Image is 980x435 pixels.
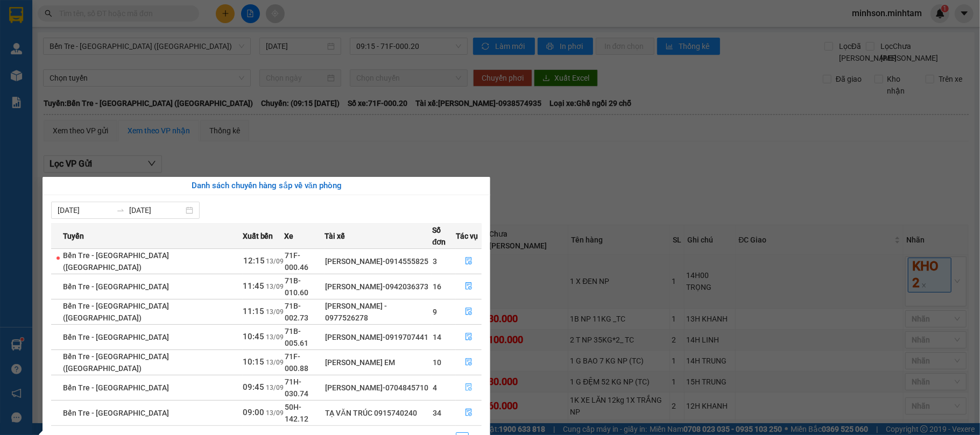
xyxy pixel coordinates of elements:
[433,308,437,316] span: 9
[465,282,473,291] span: file-done
[266,308,284,316] span: 13/09
[433,257,437,266] span: 3
[325,407,432,419] div: TẠ VĂN TRÚC 0915740240
[465,308,473,316] span: file-done
[266,359,284,366] span: 13/09
[432,224,455,248] span: Số đơn
[63,352,169,373] span: Bến Tre - [GEOGRAPHIC_DATA] ([GEOGRAPHIC_DATA])
[456,404,481,422] button: file-done
[433,358,441,367] span: 10
[285,352,309,373] span: 71F-000.88
[243,357,265,367] span: 10:15
[456,379,481,396] button: file-done
[266,409,284,417] span: 13/09
[51,180,482,192] div: Danh sách chuyến hàng sắp về văn phòng
[243,382,265,392] span: 09:45
[266,384,284,391] span: 13/09
[325,356,432,368] div: [PERSON_NAME] EM
[116,206,125,215] span: to
[325,382,432,394] div: [PERSON_NAME]-0704845710
[266,258,284,265] span: 13/09
[243,256,265,266] span: 12:15
[243,306,265,316] span: 11:15
[285,276,309,297] span: 71B-010.60
[129,204,184,216] input: Đến ngày
[58,204,112,216] input: Từ ngày
[285,403,309,423] span: 50H-142.12
[456,354,481,371] button: file-done
[456,230,478,242] span: Tác vụ
[465,409,473,417] span: file-done
[465,383,473,392] span: file-done
[63,302,169,322] span: Bến Tre - [GEOGRAPHIC_DATA] ([GEOGRAPHIC_DATA])
[243,230,273,242] span: Xuất bến
[433,282,441,291] span: 16
[63,251,169,272] span: Bến Tre - [GEOGRAPHIC_DATA] ([GEOGRAPHIC_DATA])
[63,333,169,341] span: Bến Tre - [GEOGRAPHIC_DATA]
[63,282,169,291] span: Bến Tre - [GEOGRAPHIC_DATA]
[325,331,432,343] div: [PERSON_NAME]-0919707441
[325,230,345,242] span: Tài xế
[266,333,284,341] span: 13/09
[243,408,265,417] span: 09:00
[63,230,84,242] span: Tuyến
[285,251,309,272] span: 71F-000.46
[63,409,169,417] span: Bến Tre - [GEOGRAPHIC_DATA]
[433,409,441,417] span: 34
[456,278,481,295] button: file-done
[325,255,432,267] div: [PERSON_NAME]-0914555825
[465,358,473,367] span: file-done
[325,300,432,324] div: [PERSON_NAME] - 0977526278
[285,302,309,322] span: 71B-002.73
[325,281,432,293] div: [PERSON_NAME]-0942036373
[456,253,481,270] button: file-done
[465,257,473,266] span: file-done
[456,329,481,346] button: file-done
[63,383,169,392] span: Bến Tre - [GEOGRAPHIC_DATA]
[433,383,437,392] span: 4
[285,327,309,347] span: 71B-005.61
[456,303,481,320] button: file-done
[285,230,294,242] span: Xe
[266,283,284,290] span: 13/09
[433,333,441,341] span: 14
[285,377,309,398] span: 71H-030.74
[243,281,265,291] span: 11:45
[116,206,125,215] span: swap-right
[243,332,265,341] span: 10:45
[465,333,473,341] span: file-done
